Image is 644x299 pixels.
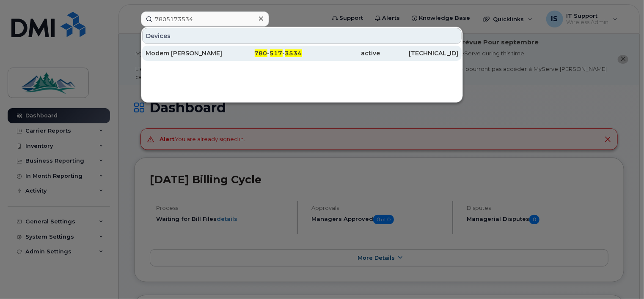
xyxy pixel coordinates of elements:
[302,49,380,57] div: active
[146,49,224,57] div: Modem [PERSON_NAME]
[380,49,458,57] div: [TECHNICAL_ID]
[224,49,302,57] div: - -
[270,49,283,57] span: 517
[255,49,267,57] span: 780
[142,46,462,61] a: Modem [PERSON_NAME]780-517-3534active[TECHNICAL_ID]
[142,28,462,44] div: Devices
[285,49,302,57] span: 3534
